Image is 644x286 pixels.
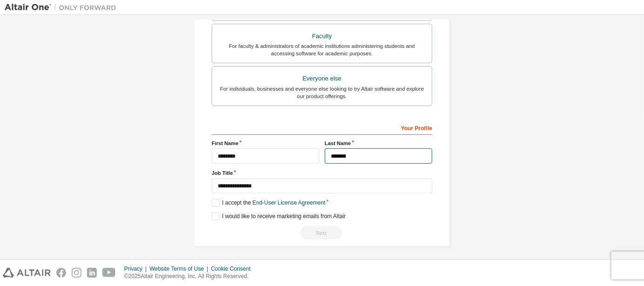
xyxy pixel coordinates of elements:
[5,3,121,12] img: Altair One
[218,42,426,57] div: For faculty & administrators of academic institutions administering students and accessing softwa...
[211,265,256,273] div: Cookie Consent
[124,265,149,273] div: Privacy
[325,140,432,147] label: Last Name
[72,268,81,278] img: instagram.svg
[218,85,426,100] div: For individuals, businesses and everyone else looking to try Altair software and explore our prod...
[87,268,97,278] img: linkedin.svg
[212,213,346,220] label: I would like to receive marketing emails from Altair
[3,268,51,278] img: altair_logo.svg
[212,120,432,135] div: Your Profile
[56,268,66,278] img: facebook.svg
[149,265,211,273] div: Website Terms of Use
[212,140,319,147] label: First Name
[212,169,432,177] label: Job Title
[218,72,426,85] div: Everyone else
[124,273,256,280] p: © 2025 Altair Engineering, Inc. All Rights Reserved.
[212,199,325,207] label: I accept the
[212,226,432,240] div: Provide a valid email to continue
[253,200,326,206] a: End-User License Agreement
[102,268,116,278] img: youtube.svg
[218,30,426,43] div: Faculty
